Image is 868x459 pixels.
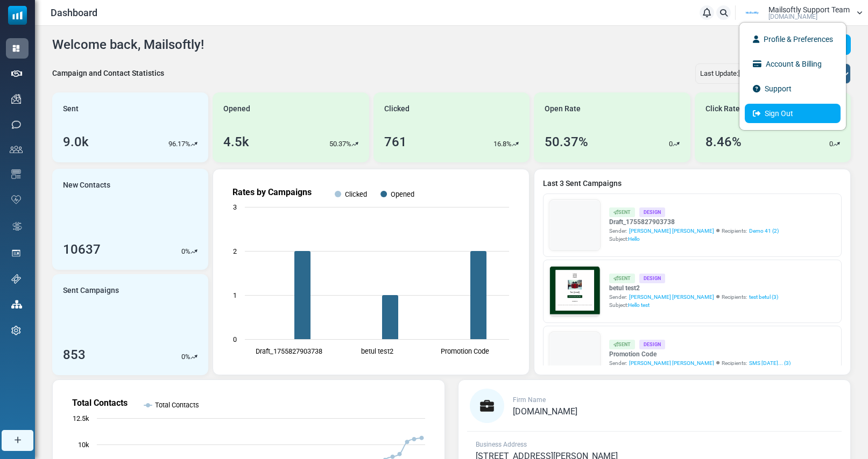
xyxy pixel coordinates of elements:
[52,68,164,79] div: Campaign and Contact Statistics
[11,326,21,335] img: settings-icon.svg
[609,293,778,301] div: Sender: Recipients:
[739,22,846,131] ul: User Logo Mailsoftly Support Team [DOMAIN_NAME]
[628,236,640,242] span: Hello
[361,347,393,355] text: betul test2
[513,396,546,404] span: Firm Name
[181,352,185,362] p: 0
[51,5,97,20] span: Dashboard
[52,169,208,270] a: New Contacts 10637 0%
[223,103,250,114] span: Opened
[609,207,635,217] div: Sent
[155,401,199,409] text: Total Contacts
[78,441,89,449] text: 10k
[749,227,779,235] a: Demo 41 (2)
[329,139,351,149] p: 50.37%
[181,352,197,362] div: %
[11,120,21,130] img: sms-icon.png
[609,340,635,349] div: Sent
[441,347,490,355] text: Promotion Code
[609,349,791,359] a: Promotion Code
[513,407,577,416] a: [DOMAIN_NAME]
[609,227,779,235] div: Sender: Recipients:
[738,69,759,77] b: [DATE]
[669,139,673,149] p: 0
[695,63,773,84] div: Last Update:
[10,146,23,153] img: contacts-icon.svg
[705,132,742,152] div: 8.46%
[829,139,833,149] p: 0
[609,283,778,293] a: betul test2
[233,335,237,343] text: 0
[63,132,89,152] div: 9.0k
[493,139,512,149] p: 16.8%
[8,6,27,25] img: mailsoftly_icon_blue_white.svg
[222,178,520,366] svg: Rates by Campaigns
[63,180,110,191] span: New Contacts
[609,301,778,309] div: Subject:
[63,103,79,114] span: Sent
[639,207,665,217] div: Design
[11,195,21,204] img: domain-health-icon.svg
[629,293,714,301] span: [PERSON_NAME] [PERSON_NAME]
[384,103,410,114] span: Clicked
[545,132,588,152] div: 50.37%
[131,213,241,233] a: Shop Now and Save Big!
[609,217,779,227] a: Draft_1755827903738
[11,274,21,284] img: support-icon.svg
[256,347,322,355] text: Draft_1755827903738
[628,302,650,308] span: Hello test
[609,274,635,283] div: Sent
[768,6,850,13] span: Mailsoftly Support Team
[73,414,89,422] text: 12.5k
[384,132,407,152] div: 761
[233,247,237,255] text: 2
[639,340,665,349] div: Design
[52,37,204,53] h4: Welcome back, Mailsoftly!
[11,169,21,179] img: email-templates-icon.svg
[629,227,714,235] span: [PERSON_NAME] [PERSON_NAME]
[142,219,230,227] strong: Shop Now and Save Big!
[768,13,817,20] span: [DOMAIN_NAME]
[749,359,791,367] a: SMS [DATE]... (3)
[63,240,101,259] div: 10637
[745,104,841,123] a: Sign Out
[705,103,740,114] span: Click Rate
[181,246,185,257] p: 0
[745,79,841,98] a: Support
[11,220,23,233] img: workflow.svg
[545,103,581,114] span: Open Rate
[513,406,577,417] span: [DOMAIN_NAME]
[476,441,527,448] span: Business Address
[391,190,415,198] text: Opened
[345,190,367,198] text: Clicked
[629,359,714,367] span: [PERSON_NAME] [PERSON_NAME]
[609,359,791,367] div: Sender: Recipients:
[232,187,312,197] text: Rates by Campaigns
[11,248,21,258] img: landing_pages.svg
[739,5,766,21] img: User Logo
[749,293,778,301] a: test betul (3)
[11,44,21,53] img: dashboard-icon-active.svg
[609,235,779,243] div: Subject:
[223,132,249,152] div: 4.5k
[543,178,842,189] a: Last 3 Sent Campaigns
[639,274,665,283] div: Design
[168,139,190,149] p: 96.17%
[63,345,86,364] div: 853
[63,285,119,296] span: Sent Campaigns
[165,254,206,263] strong: Follow Us
[233,203,237,211] text: 3
[181,246,197,257] div: %
[11,94,21,104] img: campaigns-icon.png
[745,30,841,49] a: Profile & Preferences
[233,291,237,299] text: 1
[739,5,863,21] a: User Logo Mailsoftly Support Team [DOMAIN_NAME]
[57,282,315,292] p: Lorem ipsum dolor sit amet, consectetur adipiscing elit, sed do eiusmod tempor incididunt
[745,54,841,74] a: Account & Billing
[72,398,128,408] text: Total Contacts
[48,187,323,203] h1: Test {(email)}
